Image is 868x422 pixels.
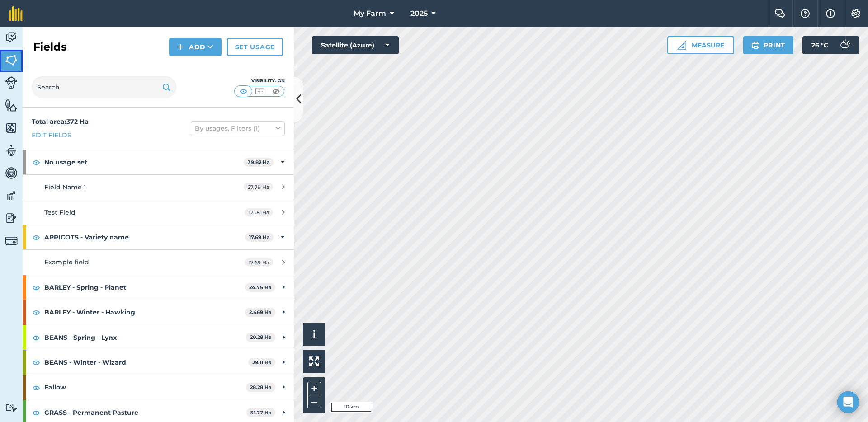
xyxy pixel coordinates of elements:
[249,234,270,240] strong: 17.69 Ha
[850,9,861,18] img: A cog icon
[23,250,294,274] a: Example field17.69 Ha
[23,300,294,324] div: BARLEY - Winter - Hawking2.469 Ha
[245,208,273,216] span: 12.04 Ha
[32,117,89,126] strong: Total area : 372 Ha
[238,87,249,96] img: svg+xml;base64,PHN2ZyB4bWxucz0iaHR0cDovL3d3dy53My5vcmcvMjAwMC9zdmciIHdpZHRoPSI1MCIgaGVpZ2h0PSI0MC...
[23,350,294,375] div: BEANS - Winter - Wizard29.11 Ha
[5,53,18,67] img: svg+xml;base64,PHN2ZyB4bWxucz0iaHR0cDovL3d3dy53My5vcmcvMjAwMC9zdmciIHdpZHRoPSI1NiIgaGVpZ2h0PSI2MC...
[677,41,686,50] img: Ruler icon
[44,350,248,375] strong: BEANS - Winter - Wizard
[32,232,40,243] img: svg+xml;base64,PHN2ZyB4bWxucz0iaHR0cDovL3d3dy53My5vcmcvMjAwMC9zdmciIHdpZHRoPSIxOCIgaGVpZ2h0PSIyNC...
[44,150,244,174] strong: No usage set
[32,332,40,343] img: svg+xml;base64,PHN2ZyB4bWxucz0iaHR0cDovL3d3dy53My5vcmcvMjAwMC9zdmciIHdpZHRoPSIxOCIgaGVpZ2h0PSIyNC...
[23,275,294,300] div: BARLEY - Spring - Planet24.75 Ha
[252,359,272,366] strong: 29.11 Ha
[23,375,294,399] div: Fallow28.28 Ha
[9,6,23,21] img: fieldmargin Logo
[250,334,272,340] strong: 20.28 Ha
[44,183,86,191] span: Field Name 1
[23,325,294,350] div: BEANS - Spring - Lynx20.28 Ha
[249,309,272,315] strong: 2.469 Ha
[44,225,245,249] strong: APRICOTS - Variety name
[837,391,859,413] div: Open Intercom Messenger
[802,36,859,54] button: 26 °C
[249,284,272,291] strong: 24.75 Ha
[248,159,270,165] strong: 39.82 Ha
[177,42,184,52] img: svg+xml;base64,PHN2ZyB4bWxucz0iaHR0cDovL3d3dy53My5vcmcvMjAwMC9zdmciIHdpZHRoPSIxNCIgaGVpZ2h0PSIyNC...
[5,166,18,180] img: svg+xml;base64,PD94bWwgdmVyc2lvbj0iMS4wIiBlbmNvZGluZz0idXRmLTgiPz4KPCEtLSBHZW5lcmF0b3I6IEFkb2JlIE...
[162,82,171,93] img: svg+xml;base64,PHN2ZyB4bWxucz0iaHR0cDovL3d3dy53My5vcmcvMjAwMC9zdmciIHdpZHRoPSIxOSIgaGVpZ2h0PSIyNC...
[169,38,222,56] button: Add
[774,9,785,18] img: Two speech bubbles overlapping with the left bubble in the forefront
[410,8,428,19] span: 2025
[5,76,18,89] img: svg+xml;base64,PD94bWwgdmVyc2lvbj0iMS4wIiBlbmNvZGluZz0idXRmLTgiPz4KPCEtLSBHZW5lcmF0b3I6IEFkb2JlIE...
[5,189,18,202] img: svg+xml;base64,PD94bWwgdmVyc2lvbj0iMS4wIiBlbmNvZGluZz0idXRmLTgiPz4KPCEtLSBHZW5lcmF0b3I6IEFkb2JlIE...
[44,275,245,300] strong: BARLEY - Spring - Planet
[32,157,40,168] img: svg+xml;base64,PHN2ZyB4bWxucz0iaHR0cDovL3d3dy53My5vcmcvMjAwMC9zdmciIHdpZHRoPSIxOCIgaGVpZ2h0PSIyNC...
[234,77,285,84] div: Visibility: On
[667,36,734,54] button: Measure
[270,87,282,96] img: svg+xml;base64,PHN2ZyB4bWxucz0iaHR0cDovL3d3dy53My5vcmcvMjAwMC9zdmciIHdpZHRoPSI1MCIgaGVpZ2h0PSI0MC...
[44,208,75,216] span: Test Field
[309,356,319,366] img: Four arrows, one pointing top left, one top right, one bottom right and the last bottom left
[32,76,176,98] input: Search
[313,328,316,340] span: i
[5,211,18,225] img: svg+xml;base64,PD94bWwgdmVyc2lvbj0iMS4wIiBlbmNvZGluZz0idXRmLTgiPz4KPCEtLSBHZW5lcmF0b3I6IEFkb2JlIE...
[751,40,760,51] img: svg+xml;base64,PHN2ZyB4bWxucz0iaHR0cDovL3d3dy53My5vcmcvMjAwMC9zdmciIHdpZHRoPSIxOSIgaGVpZ2h0PSIyNC...
[23,175,294,199] a: Field Name 127.79 Ha
[244,183,273,191] span: 27.79 Ha
[5,121,18,135] img: svg+xml;base64,PHN2ZyB4bWxucz0iaHR0cDovL3d3dy53My5vcmcvMjAwMC9zdmciIHdpZHRoPSI1NiIgaGVpZ2h0PSI2MC...
[5,144,18,157] img: svg+xml;base64,PD94bWwgdmVyc2lvbj0iMS4wIiBlbmNvZGluZz0idXRmLTgiPz4KPCEtLSBHZW5lcmF0b3I6IEFkb2JlIE...
[250,409,272,416] strong: 31.77 Ha
[32,407,40,418] img: svg+xml;base64,PHN2ZyB4bWxucz0iaHR0cDovL3d3dy53My5vcmcvMjAwMC9zdmciIHdpZHRoPSIxOCIgaGVpZ2h0PSIyNC...
[44,375,246,399] strong: Fallow
[5,234,18,247] img: svg+xml;base64,PD94bWwgdmVyc2lvbj0iMS4wIiBlbmNvZGluZz0idXRmLTgiPz4KPCEtLSBHZW5lcmF0b3I6IEFkb2JlIE...
[23,200,294,225] a: Test Field12.04 Ha
[303,323,325,346] button: i
[800,9,811,18] img: A question mark icon
[826,8,835,19] img: svg+xml;base64,PHN2ZyB4bWxucz0iaHR0cDovL3d3dy53My5vcmcvMjAwMC9zdmciIHdpZHRoPSIxNyIgaGVpZ2h0PSIxNy...
[44,325,246,350] strong: BEANS - Spring - Lynx
[5,403,18,412] img: svg+xml;base64,PD94bWwgdmVyc2lvbj0iMS4wIiBlbmNvZGluZz0idXRmLTgiPz4KPCEtLSBHZW5lcmF0b3I6IEFkb2JlIE...
[743,36,794,54] button: Print
[5,98,18,112] img: svg+xml;base64,PHN2ZyB4bWxucz0iaHR0cDovL3d3dy53My5vcmcvMjAwMC9zdmciIHdpZHRoPSI1NiIgaGVpZ2h0PSI2MC...
[32,357,40,368] img: svg+xml;base64,PHN2ZyB4bWxucz0iaHR0cDovL3d3dy53My5vcmcvMjAwMC9zdmciIHdpZHRoPSIxOCIgaGVpZ2h0PSIyNC...
[227,38,283,56] a: Set usage
[811,36,828,54] span: 26 ° C
[23,150,294,174] div: No usage set39.82 Ha
[307,395,321,408] button: –
[191,121,285,136] button: By usages, Filters (1)
[32,382,40,393] img: svg+xml;base64,PHN2ZyB4bWxucz0iaHR0cDovL3d3dy53My5vcmcvMjAwMC9zdmciIHdpZHRoPSIxOCIgaGVpZ2h0PSIyNC...
[32,307,40,318] img: svg+xml;base64,PHN2ZyB4bWxucz0iaHR0cDovL3d3dy53My5vcmcvMjAwMC9zdmciIHdpZHRoPSIxOCIgaGVpZ2h0PSIyNC...
[354,8,386,19] span: My Farm
[5,31,18,44] img: svg+xml;base64,PD94bWwgdmVyc2lvbj0iMS4wIiBlbmNvZGluZz0idXRmLTgiPz4KPCEtLSBHZW5lcmF0b3I6IEFkb2JlIE...
[835,36,854,54] img: svg+xml;base64,PD94bWwgdmVyc2lvbj0iMS4wIiBlbmNvZGluZz0idXRmLTgiPz4KPCEtLSBHZW5lcmF0b3I6IEFkb2JlIE...
[44,300,245,324] strong: BARLEY - Winter - Hawking
[250,384,272,390] strong: 28.28 Ha
[32,282,40,293] img: svg+xml;base64,PHN2ZyB4bWxucz0iaHR0cDovL3d3dy53My5vcmcvMjAwMC9zdmciIHdpZHRoPSIxOCIgaGVpZ2h0PSIyNC...
[23,225,294,249] div: APRICOTS - Variety name17.69 Ha
[245,258,273,266] span: 17.69 Ha
[44,258,89,266] span: Example field
[33,40,67,54] h2: Fields
[312,36,399,54] button: Satellite (Azure)
[307,382,321,395] button: +
[254,87,265,96] img: svg+xml;base64,PHN2ZyB4bWxucz0iaHR0cDovL3d3dy53My5vcmcvMjAwMC9zdmciIHdpZHRoPSI1MCIgaGVpZ2h0PSI0MC...
[32,130,71,140] a: Edit fields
